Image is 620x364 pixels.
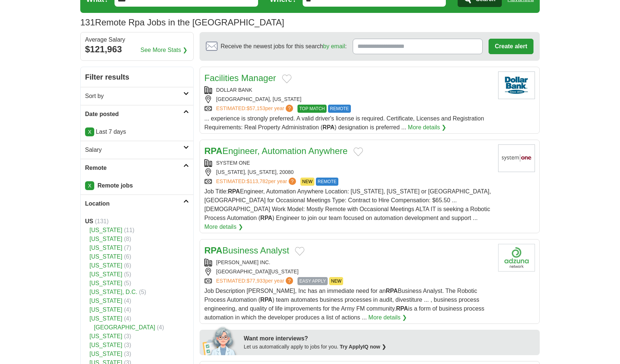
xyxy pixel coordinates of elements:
[89,315,122,322] a: [US_STATE]
[216,178,297,186] a: ESTIMATED:$113,782per year?
[85,92,183,101] h2: Sort by
[323,43,345,49] a: by email
[204,95,492,103] div: [GEOGRAPHIC_DATA], [US_STATE]
[89,271,122,277] a: [US_STATE]
[81,159,193,177] a: Remote
[89,298,122,304] a: [US_STATE]
[408,123,447,132] a: More details ❯
[369,313,407,322] a: More details ❯
[85,37,189,43] div: Average Salary
[94,324,155,330] a: [GEOGRAPHIC_DATA]
[89,280,122,286] a: [US_STATE]
[124,236,131,242] span: (8)
[202,326,238,355] img: apply-iq-scientist.png
[282,74,292,83] button: Add to favorite jobs
[89,342,122,348] a: [US_STATE]
[498,244,535,272] img: Company logo
[204,146,222,156] strong: RPA
[286,277,293,284] span: ?
[498,144,535,172] img: System One logo
[89,333,122,339] a: [US_STATE]
[323,124,335,130] strong: RPA
[89,245,122,251] a: [US_STATE]
[98,182,133,189] strong: Remote jobs
[85,164,183,172] h2: Remote
[340,344,386,350] a: Try ApplyIQ now ❯
[124,253,131,260] span: (6)
[316,178,338,186] span: REMOTE
[216,277,295,285] a: ESTIMATED:$77,933per year?
[95,218,109,224] span: (131)
[204,146,348,156] a: RPAEngineer, Automation Anywhere
[489,39,533,54] button: Create alert
[386,288,398,294] strong: RPA
[244,343,535,351] div: Let us automatically apply to jobs for you.
[353,147,363,156] button: Add to favorite jobs
[81,141,193,159] a: Salary
[328,105,350,113] span: REMOTE
[89,253,122,260] a: [US_STATE]
[89,227,122,233] a: [US_STATE]
[89,351,122,357] a: [US_STATE]
[124,315,131,322] span: (4)
[124,351,131,357] span: (3)
[141,46,188,55] a: See More Stats ❯
[81,87,193,105] a: Sort by
[297,105,327,113] span: TOP MATCH
[204,73,276,83] a: Facilities Manager
[124,333,131,339] span: (3)
[247,178,268,184] span: $113,782
[85,181,94,190] a: X
[498,71,535,99] img: Dollar Bank logo
[228,188,240,195] strong: RPA
[216,105,295,113] a: ESTIMATED:$57,153per year?
[204,268,492,276] div: [GEOGRAPHIC_DATA][US_STATE]
[204,245,222,255] strong: RPA
[80,17,284,27] h1: Remote Rpa Jobs in the [GEOGRAPHIC_DATA]
[221,42,346,51] span: Receive the newest jobs for this search :
[124,271,131,277] span: (5)
[85,146,183,154] h2: Salary
[297,277,328,285] span: EASY APPLY
[124,262,131,269] span: (6)
[204,115,484,130] span: ... experience is strongly preferred. A valid driver's license is required. Certificate, Licenses...
[204,223,243,231] a: More details ❯
[300,178,314,186] span: NEW
[124,298,131,304] span: (4)
[295,247,304,256] button: Add to favorite jobs
[85,127,189,136] p: Last 7 days
[81,105,193,123] a: Date posted
[289,178,296,185] span: ?
[260,215,272,221] strong: RPA
[216,160,250,166] a: SYSTEM ONE
[85,127,94,136] a: X
[260,297,272,303] strong: RPA
[85,218,93,224] strong: US
[81,195,193,213] a: Location
[204,259,492,266] div: [PERSON_NAME] INC.
[329,277,343,285] span: NEW
[124,280,131,286] span: (5)
[157,324,164,330] span: (4)
[244,334,535,343] div: Want more interviews?
[139,289,147,295] span: (5)
[286,105,293,112] span: ?
[85,110,183,119] h2: Date posted
[124,245,131,251] span: (7)
[124,307,131,313] span: (4)
[89,289,137,295] a: [US_STATE], D.C.
[85,43,189,56] div: $121,963
[85,199,183,208] h2: Location
[204,168,492,176] div: [US_STATE], [US_STATE], 20080
[89,236,122,242] a: [US_STATE]
[81,67,193,87] h2: Filter results
[124,342,131,348] span: (3)
[204,245,289,255] a: RPABusiness Analyst
[89,307,122,313] a: [US_STATE]
[216,87,252,93] a: DOLLAR BANK
[124,227,134,233] span: (11)
[204,288,485,321] span: Job Description [PERSON_NAME], Inc has an immediate need for an Business Analyst. The Robotic Pro...
[247,105,265,111] span: $57,153
[204,188,491,221] span: Job Title: Engineer, Automation Anywhere Location: [US_STATE], [US_STATE] or [GEOGRAPHIC_DATA], [...
[80,16,95,29] span: 131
